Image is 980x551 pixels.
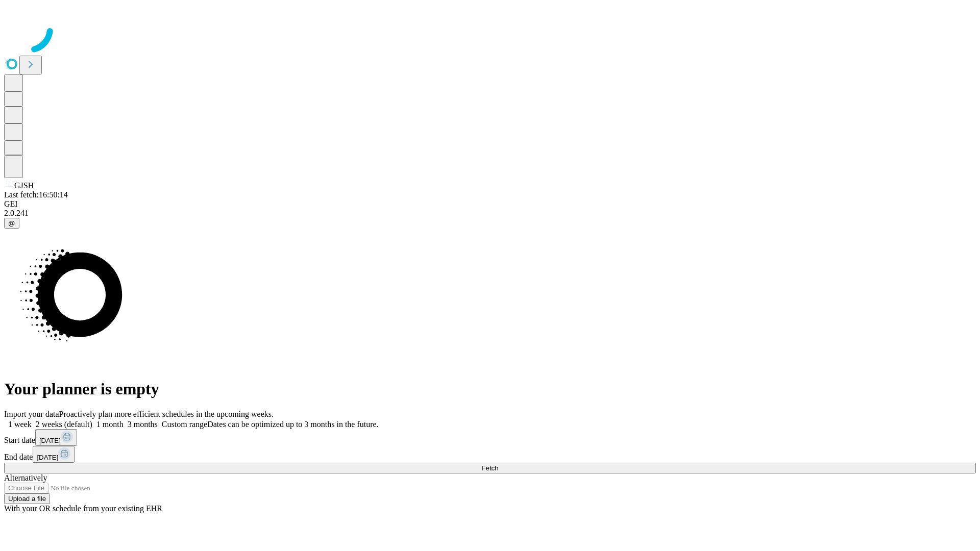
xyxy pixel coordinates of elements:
[4,209,976,218] div: 2.0.241
[8,219,15,227] span: @
[4,429,976,446] div: Start date
[4,199,976,209] div: GEI
[4,410,59,418] span: Import your data
[39,437,61,444] span: [DATE]
[4,380,976,398] h1: Your planner is empty
[4,218,19,229] button: @
[4,446,976,463] div: End date
[207,420,378,429] span: Dates can be optimized up to 3 months in the future.
[4,504,162,513] span: With your OR schedule from your existing EHR
[4,493,50,504] button: Upload a file
[14,181,34,190] span: GJSH
[96,420,124,429] span: 1 month
[4,463,976,473] button: Fetch
[59,410,274,418] span: Proactively plan more efficient schedules in the upcoming weeks.
[33,446,75,463] button: [DATE]
[4,473,47,482] span: Alternatively
[35,429,77,446] button: [DATE]
[36,420,92,429] span: 2 weeks (default)
[37,454,58,461] span: [DATE]
[128,420,158,429] span: 3 months
[481,464,498,472] span: Fetch
[8,420,32,429] span: 1 week
[4,190,68,199] span: Last fetch: 16:50:14
[162,420,207,429] span: Custom range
